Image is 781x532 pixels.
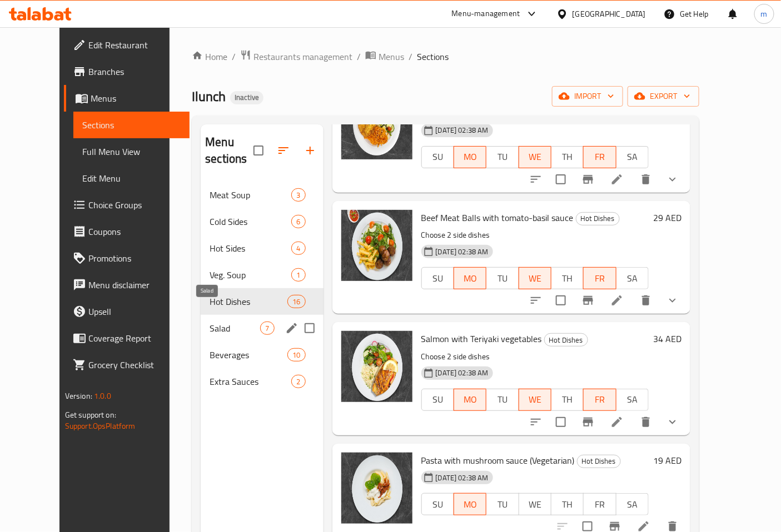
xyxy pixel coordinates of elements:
span: SU [426,392,450,408]
span: TH [556,392,579,408]
span: TU [491,270,514,287]
span: Hot Sides [210,242,291,255]
div: Hot Dishes [577,455,621,468]
span: SA [621,270,644,287]
span: Hot Dishes [578,455,620,468]
div: Salad7edit [201,315,323,342]
span: Salmon with Teriyaki vegetables [421,330,542,347]
button: FR [583,493,616,515]
a: Edit Menu [73,165,190,192]
span: WE [524,270,547,287]
div: Hot Dishes16 [201,288,323,315]
span: Edit Restaurant [88,38,181,52]
span: TU [491,496,514,513]
svg: Show Choices [666,415,679,429]
span: Extra Sauces [210,375,291,388]
button: import [552,86,623,107]
button: MO [454,146,486,168]
span: 4 [292,243,305,254]
a: Choice Groups [64,192,190,218]
span: Coupons [88,225,181,238]
span: FR [588,149,611,165]
button: export [628,86,699,107]
span: SU [426,496,450,513]
div: Hot Dishes [544,333,588,347]
button: sort-choices [523,166,549,193]
button: sort-choices [523,409,549,435]
span: [DATE] 02:38 AM [431,473,493,483]
span: SA [621,149,644,165]
a: Grocery Checklist [64,352,190,378]
button: sort-choices [523,287,549,314]
button: SU [421,267,454,289]
a: Coverage Report [64,325,190,352]
span: 1 [292,270,305,280]
a: Edit menu item [610,173,624,186]
span: Inactive [230,93,263,102]
button: SA [616,389,649,411]
span: Choice Groups [88,198,181,212]
button: delete [633,166,659,193]
a: Coupons [64,218,190,245]
span: Beverages [210,348,287,362]
img: Salmon with Teriyaki vegetables [341,331,412,402]
span: FR [588,270,611,287]
div: Cold Sides [210,215,291,228]
div: Extra Sauces2 [201,368,323,395]
span: Menus [91,92,181,105]
a: Edit menu item [610,294,624,307]
span: FR [588,496,611,513]
button: TH [551,389,584,411]
button: TH [551,146,584,168]
img: Pasta with mushroom sauce (Vegetarian) [341,453,412,524]
h6: 19 AED [653,453,681,468]
span: Full Menu View [82,145,181,158]
span: TH [556,149,579,165]
p: Choose 2 side dishes [421,350,649,364]
span: TU [491,149,514,165]
span: Restaurants management [253,50,352,63]
button: SU [421,146,454,168]
span: [DATE] 02:38 AM [431,368,493,378]
button: WE [519,389,551,411]
button: show more [659,287,686,314]
span: Coverage Report [88,332,181,345]
span: Edit Menu [82,172,181,185]
span: Select all sections [247,139,270,162]
span: Menu disclaimer [88,278,181,292]
div: Cold Sides6 [201,208,323,235]
a: Edit menu item [610,415,624,429]
a: Support.OpsPlatform [65,419,136,433]
button: FR [583,389,616,411]
span: WE [524,392,547,408]
span: Meat Soup [210,188,291,202]
span: MO [459,149,482,165]
div: Hot Dishes [576,212,620,225]
button: Branch-specific-item [575,166,601,193]
svg: Show Choices [666,173,679,186]
span: m [761,8,768,20]
div: items [291,268,305,282]
button: edit [283,320,300,337]
span: 1.0.0 [94,389,111,403]
span: TH [556,496,579,513]
span: SU [426,270,450,287]
div: items [287,348,305,362]
span: 3 [292,190,305,200]
span: Sort sections [270,137,297,164]
svg: Show Choices [666,294,679,307]
span: Veg. Soup [210,268,291,282]
span: Ilunch [192,84,226,109]
span: Select to update [549,168,573,191]
div: Inactive [230,91,263,104]
button: SU [421,493,454,515]
h2: Menu sections [205,134,253,167]
button: TU [486,389,519,411]
button: SA [616,493,649,515]
img: Beef Meat Balls with tomato-basil sauce [341,210,412,281]
button: MO [454,267,486,289]
a: Promotions [64,245,190,272]
button: WE [519,267,551,289]
a: Branches [64,58,190,85]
